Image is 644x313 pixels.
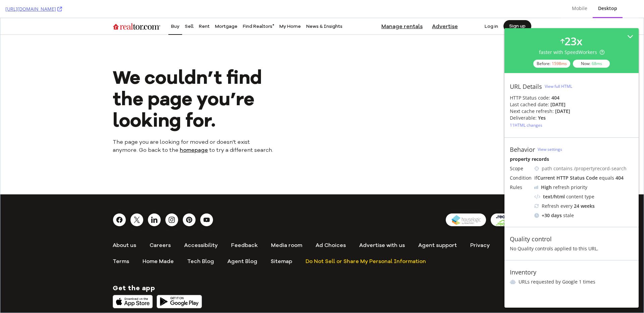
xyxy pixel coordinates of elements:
[573,60,610,68] div: Now:
[359,219,405,235] a: Advertise with us
[112,235,129,251] a: Terms
[510,175,532,181] div: Condition
[227,235,257,251] a: Agent Blog
[315,219,345,235] a: Ad Choices
[142,235,173,251] a: Home Made
[271,219,302,235] a: Media room
[543,193,565,200] div: text/html
[542,165,633,172] div: path contains /propertyrecord-search
[112,1,160,16] img: realtor.com
[541,184,587,191] div: refresh priority
[592,61,602,66] div: 68 ms
[470,219,489,235] a: Privacy
[182,195,196,208] a: Find us on Pinterest
[147,195,161,208] a: Connect on Linked In
[149,219,170,235] a: Careers
[552,61,567,66] div: 1598 ms
[112,49,317,113] h1: We couldn’t find the page you’re looking for.
[184,219,217,235] a: Accessibility
[112,120,317,136] p: The page you are looking for moved or doesn't exist anymore. Go back to the to try a different se...
[598,5,617,12] div: Desktop
[130,195,143,208] a: Follow us on Twitter
[550,101,566,108] div: [DATE]
[231,219,257,235] button: Feedback
[534,193,633,200] div: content type
[510,115,537,121] div: Deliverable:
[565,34,583,49] div: 23 x
[538,146,562,152] a: View settings
[615,175,624,181] div: 404
[545,81,572,92] button: View full HTML
[510,184,532,191] div: Rules
[432,2,458,14] a: Advertise
[572,5,587,12] div: Mobile
[510,268,536,276] div: Inventory
[510,108,554,115] div: Next cache refresh:
[418,219,457,235] a: Agent support
[510,156,633,163] div: property records
[179,129,208,135] a: homepage
[534,186,538,189] img: cRr4yx4cyByr8BeLxltRlzBPIAAAAAElFTkSuQmCC
[5,6,62,12] a: [URL][DOMAIN_NAME]
[534,175,633,181] div: If
[539,49,604,56] div: faster with SpeedWorkers
[200,195,213,208] a: Follow our You Tube Channel
[510,146,535,153] div: Behavior
[551,95,559,101] strong: 404
[272,4,274,9] sup: ®
[112,277,152,290] img: Apple app store download badge
[377,2,426,14] a: Manage rentals
[510,122,542,128] div: 11 HTML changes
[112,275,152,292] a: Download on the App Store
[445,195,486,208] a: Houselogic
[534,212,633,219] div: stale
[510,235,552,243] div: Quality control
[165,195,178,208] a: Follow us on Instagram
[510,83,542,90] div: URL Details
[545,83,572,89] div: View full HTML
[534,203,633,209] div: Refresh every
[156,277,202,290] img: Android app download badge
[112,265,531,275] p: Get the app
[542,212,562,219] div: + 30 days
[510,121,542,129] button: 11HTML changes
[112,195,126,208] a: Like us on Facebook
[541,184,552,191] div: High
[510,278,633,285] li: URLs requested by Google 1 times
[510,95,633,101] div: HTTP Status code:
[270,235,292,251] a: Sitemap
[533,60,570,68] div: Before:
[599,175,614,181] div: equals
[574,203,595,209] div: 24 weeks
[555,108,570,115] div: [DATE]
[538,115,546,121] div: Yes
[503,2,531,14] button: Sign up, opens a dialog
[305,235,426,251] a: Do Not Sell or Share My Personal Information
[187,235,214,251] a: Tech Blog
[509,6,525,10] span: Sign up
[537,175,598,181] div: Current HTTP Status Code
[510,165,532,172] div: Scope
[510,101,549,108] div: Last cached date:
[490,195,531,208] a: Get your realtor domain
[510,245,633,252] div: No Quality controls applied to this URL.
[156,275,202,292] a: Get it on Google Play
[112,219,136,235] a: About us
